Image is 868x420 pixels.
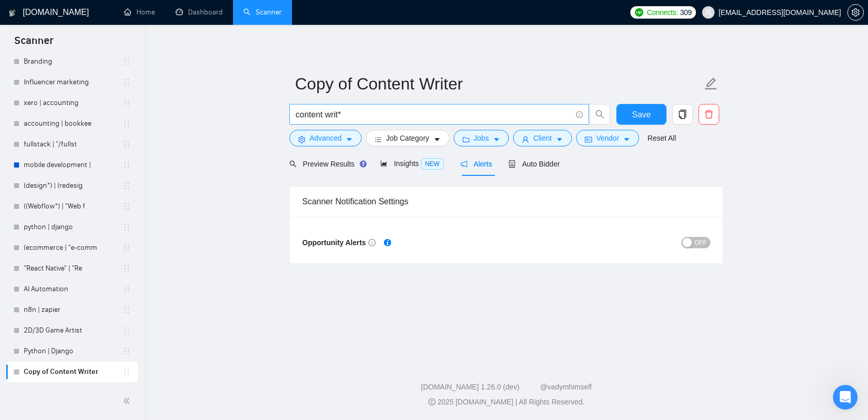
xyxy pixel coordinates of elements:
[298,136,305,143] span: setting
[289,160,297,168] span: search
[576,130,639,146] button: idcardVendorcaret-down
[6,362,138,382] li: Copy of Content Writer
[590,104,610,125] button: search
[24,51,122,72] a: Branding
[380,160,388,167] span: area-chart
[454,130,509,146] button: folderJobscaret-down
[24,155,122,175] a: mobile development |
[153,397,860,408] div: 2025 [DOMAIN_NAME] | All Rights Reserved.
[386,132,429,144] span: Job Category
[428,398,436,406] span: copyright
[632,108,650,121] span: Save
[508,160,516,168] span: robot
[24,237,122,258] a: (ecommerce | "e-comm
[24,113,122,134] a: accounting | bookkee
[309,132,342,144] span: Advanced
[289,130,362,146] button: settingAdvancedcaret-down
[635,8,643,17] img: upwork-logo.png
[533,132,552,144] span: Client
[296,108,571,121] input: Search Freelance Jobs...
[6,175,138,196] li: (design*) | (redesig
[122,78,131,86] span: holder
[122,202,131,211] span: holder
[122,326,131,335] span: holder
[24,217,122,237] a: python | django
[513,130,572,146] button: userClientcaret-down
[6,341,138,362] li: Python | Django
[6,155,138,175] li: mobile development |
[122,244,131,252] span: holder
[647,132,676,144] a: Reset All
[24,93,122,113] a: xero | accounting
[176,8,223,17] a: dashboardDashboard
[590,110,610,119] span: search
[122,161,131,169] span: holder
[699,104,719,125] button: delete
[122,223,131,231] span: holder
[122,140,131,148] span: holder
[346,136,353,143] span: caret-down
[421,158,444,170] span: NEW
[556,136,563,143] span: caret-down
[366,130,449,146] button: barsJob Categorycaret-down
[6,113,138,134] li: accounting | bookkee
[508,160,560,168] span: Auto Bidder
[474,132,489,144] span: Jobs
[24,341,122,362] a: Python | Django
[540,383,592,391] a: @vadymhimself
[433,136,441,143] span: caret-down
[6,196,138,217] li: ((Webflow*) | "Web f
[6,72,138,93] li: Influencer marketing
[122,264,131,273] span: holder
[368,239,376,246] span: info-circle
[122,57,131,66] span: holder
[295,71,702,97] input: Scanner name...
[672,104,693,125] button: copy
[243,8,282,17] a: searchScanner
[122,368,131,376] span: holder
[6,217,138,237] li: python | django
[24,279,122,299] a: AI Automation
[616,104,667,125] button: Save
[122,182,131,190] span: holder
[847,8,864,17] a: setting
[680,7,691,18] span: 309
[596,132,619,144] span: Vendor
[302,238,376,247] span: Opportunity Alerts
[24,196,122,217] a: ((Webflow*) | "Web f
[462,136,470,143] span: folder
[6,93,138,113] li: xero | accounting
[289,160,364,168] span: Preview Results
[123,396,133,406] span: double-left
[847,4,864,21] button: setting
[6,33,61,55] span: Scanner
[6,134,138,155] li: fullstack | "/fullst
[122,285,131,293] span: holder
[380,159,443,168] span: Insights
[6,258,138,279] li: "React Native" | "Re
[576,111,583,118] span: info-circle
[24,320,122,341] a: 2D/3D Game Artist
[6,51,138,72] li: Branding
[833,385,858,410] iframe: Intercom live chat
[24,299,122,320] a: n8n | zapier
[24,362,122,382] a: Copy of Content Writer
[647,7,678,18] span: Connects:
[122,347,131,355] span: holder
[673,110,692,119] span: copy
[6,320,138,341] li: 2D/3D Game Artist
[24,175,122,196] a: (design*) | (redesig
[699,110,719,119] span: delete
[375,136,382,143] span: bars
[585,136,592,143] span: idcard
[623,136,630,143] span: caret-down
[460,160,468,168] span: notification
[705,9,712,16] span: user
[24,72,122,93] a: Influencer marketing
[694,237,707,248] span: OFF
[460,160,492,168] span: Alerts
[6,279,138,299] li: AI Automation
[122,119,131,128] span: holder
[122,99,131,107] span: holder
